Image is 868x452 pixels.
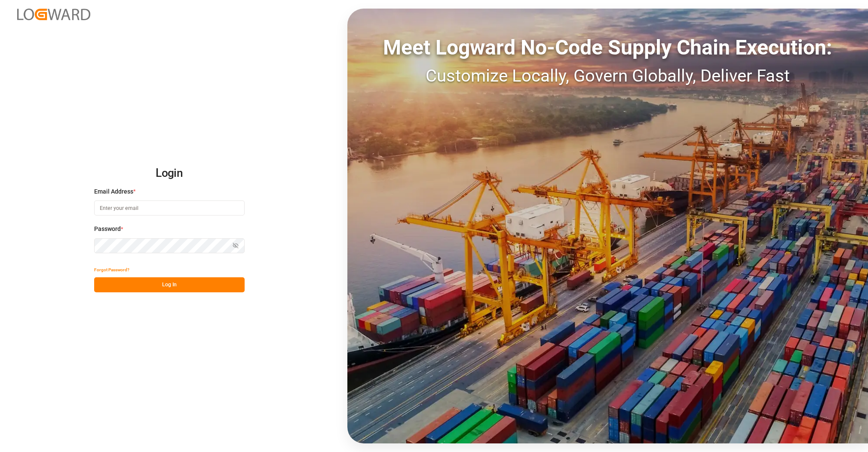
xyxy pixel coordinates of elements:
[94,160,245,187] h2: Login
[94,277,245,292] button: Log In
[347,32,868,63] div: Meet Logward No-Code Supply Chain Execution:
[347,63,868,89] div: Customize Locally, Govern Globally, Deliver Fast
[94,262,129,277] button: Forgot Password?
[94,224,121,234] span: Password
[94,200,245,215] input: Enter your email
[94,187,133,196] span: Email Address
[17,9,90,20] img: Logward_new_orange.png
